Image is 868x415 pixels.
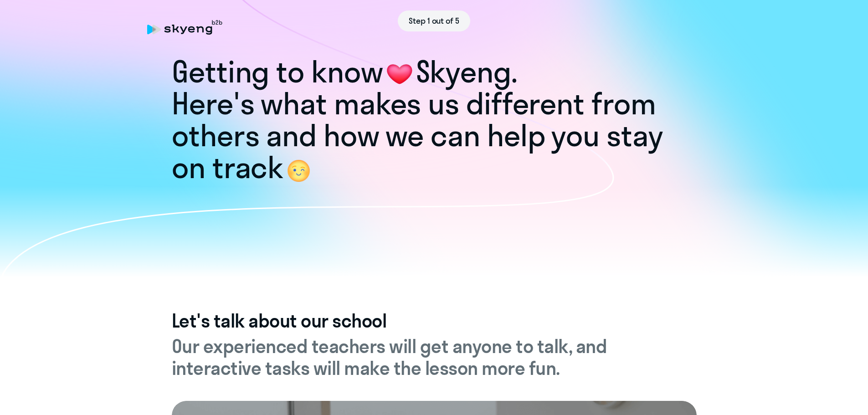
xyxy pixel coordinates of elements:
h4: Let's talk about our school [172,310,697,332]
h1: Here's what makes us different from others and how we can help you stay on track [172,88,696,184]
span: Step 1 out of 5 [409,15,459,27]
h5: Our experienced teachers will get anyone to talk, and interactive tasks will make the lesson more... [172,335,697,379]
img: wink [283,159,314,182]
img: heart [383,64,416,87]
span: Getting to know [172,53,383,90]
h1: Skyeng. [172,56,696,88]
